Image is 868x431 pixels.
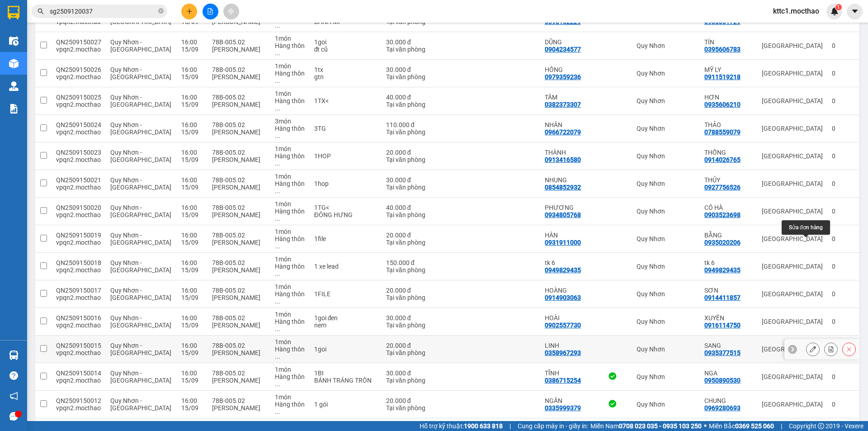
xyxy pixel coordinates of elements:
div: [PERSON_NAME] [212,128,266,136]
div: 1 món [275,311,305,318]
div: QN2509150026 [56,66,101,73]
div: 20.000 đ [386,342,430,349]
div: [PERSON_NAME] [212,294,266,301]
div: 0903523698 [704,211,741,218]
div: vpqn2.mocthao [56,73,101,81]
span: ... [275,160,280,167]
span: ... [275,353,280,360]
div: 20.000 đ [386,149,430,156]
span: Quy Nhơn - [GEOGRAPHIC_DATA] [110,149,171,163]
div: THỦY [704,176,753,184]
div: 15/09 [181,184,203,191]
div: 20.000 đ [386,232,430,239]
div: vpqn2.mocthao [56,101,101,108]
div: 1 món [275,283,305,290]
div: Tại văn phòng [386,156,430,163]
div: 1 món [275,366,305,373]
div: 40.000 đ [386,204,430,211]
div: QN2509150014 [56,369,101,377]
div: Hàng thông thường [275,70,305,84]
div: [GEOGRAPHIC_DATA] [762,125,823,132]
div: 0914411857 [704,294,741,301]
div: Tại văn phòng [386,128,430,136]
div: 1 món [275,228,305,235]
div: QN2509150012 [56,397,101,404]
div: 78B-005.02 [212,38,266,46]
div: vpqn2.mocthao [56,266,101,274]
div: 78B-005.02 [212,66,266,73]
div: 0 [832,373,854,380]
span: ... [275,215,280,222]
div: 0935606210 [704,101,741,108]
div: THÀNH [545,149,589,156]
div: 0 [832,152,854,160]
div: 0934805768 [545,211,581,218]
div: 1goi [314,346,377,353]
span: ... [275,22,280,29]
div: vpqn2.mocthao [56,128,101,136]
div: THẢO [704,121,753,128]
div: 16:00 [181,38,203,46]
div: Hàng thông thường [275,290,305,305]
div: vpqn2.mocthao [56,322,101,329]
div: 0 [832,318,854,325]
div: 15/09 [181,322,203,329]
div: [GEOGRAPHIC_DATA] [762,208,823,215]
div: 1FILE [314,290,377,298]
div: Hàng thông thường [275,208,305,222]
button: file-add [203,4,218,19]
div: 1 món [275,90,305,97]
span: ... [275,380,280,388]
span: ... [275,49,280,57]
div: [GEOGRAPHIC_DATA] [762,290,823,298]
span: kttc1.mocthao [766,5,826,17]
div: 0 [832,235,854,242]
div: 78B-005.02 [212,121,266,128]
div: 16:00 [181,342,203,349]
div: 0935377515 [704,349,741,356]
div: BÁNH TRÁNG TRÔN [314,377,377,384]
span: notification [9,392,18,400]
span: Quy Nhơn - [GEOGRAPHIC_DATA] [110,94,171,108]
input: Tìm tên, số ĐT hoặc mã đơn [50,6,156,16]
span: Quy Nhơn - [GEOGRAPHIC_DATA] [110,259,171,274]
div: PHƯƠNG [545,204,589,211]
div: TÂM [545,94,589,101]
div: Hàng thông thường [275,235,305,250]
div: HOÀNG [545,287,589,294]
div: HÂN [545,232,589,239]
div: Hàng thông thường [275,180,305,194]
div: 16:00 [181,397,203,404]
div: vpqn2.mocthao [56,239,101,246]
div: 78B-005.02 [212,176,266,184]
div: Hàng thông thường [275,263,305,277]
div: 16:00 [181,121,203,128]
span: ... [275,132,280,139]
div: 40.000 đ [386,94,430,101]
div: 0913416580 [545,156,581,163]
div: 16:00 [181,204,203,211]
span: Quy Nhơn - [GEOGRAPHIC_DATA] [110,342,171,356]
div: [GEOGRAPHIC_DATA] [762,318,823,325]
div: Quy Nhơn [637,290,695,298]
div: 15/09 [181,239,203,246]
div: NHÂN [545,121,589,128]
div: 78B-005.02 [212,369,266,377]
div: 78B-005.02 [212,314,266,322]
div: Hàng thông thường [275,346,305,360]
span: question-circle [9,371,18,380]
div: 0914903063 [545,294,581,301]
div: Tại văn phòng [386,46,430,53]
div: MỸ LY [704,66,753,73]
div: 30.000 đ [386,314,430,322]
span: ... [275,187,280,194]
div: 1file [314,235,377,242]
div: 0966722079 [545,128,581,136]
div: đt cũ [314,46,377,53]
div: 15/09 [181,128,203,136]
div: 0 [832,70,854,77]
span: ... [275,242,280,250]
div: 78B-005.02 [212,287,266,294]
div: QN2509150023 [56,149,101,156]
div: 16:00 [181,259,203,266]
